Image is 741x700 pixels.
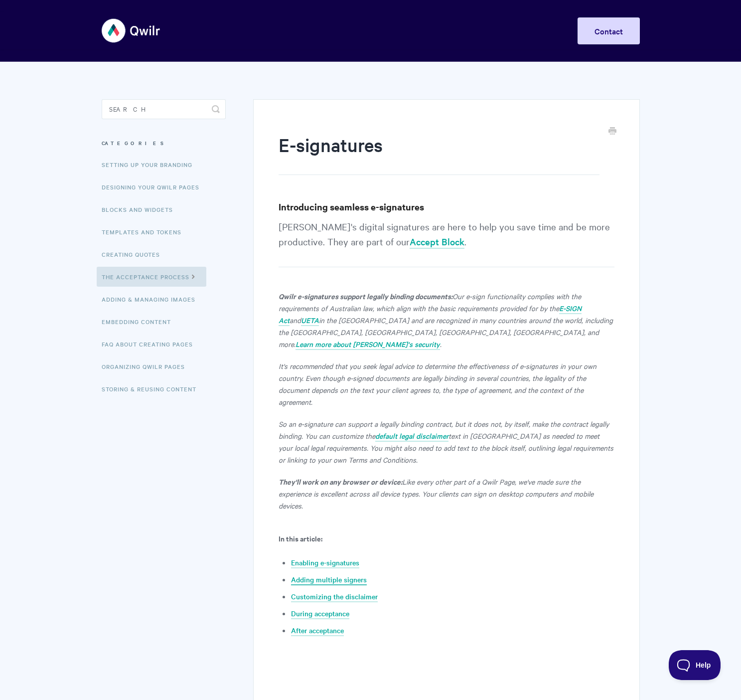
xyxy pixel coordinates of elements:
a: E-SIGN Act [279,303,582,326]
h1: E-signatures [279,132,599,175]
a: FAQ About Creating Pages [102,334,200,354]
a: Setting up your Branding [102,155,200,175]
a: Learn more about [PERSON_NAME]'s security [296,339,440,350]
a: Creating Quotes [102,244,167,264]
em: text in [GEOGRAPHIC_DATA] as needed to meet your local legal requirements. You might also need to... [279,431,613,465]
a: Blocks and Widgets [102,199,180,219]
em: Like every other part of a Qwilr Page, we've made sure the experience is excellent across all dev... [279,477,593,511]
a: The Acceptance Process [97,267,206,287]
a: Embedding Content [102,312,178,332]
a: Enabling e-signatures [291,557,359,568]
strong: They'll work on any browser or device: [279,476,402,487]
a: Adding multiple signers [291,574,367,585]
em: in the [GEOGRAPHIC_DATA] and are recognized in many countries around the world, including the [GE... [279,315,613,349]
em: default legal disclaimer [375,431,448,441]
iframe: Toggle Customer Support [669,650,721,680]
em: It's recommended that you seek legal advice to determine the effectiveness of e-signatures in you... [279,361,596,407]
a: Contact [578,17,640,44]
a: default legal disclaimer [375,431,448,442]
strong: Qwilr e-signatures support legally binding documents: [279,291,452,301]
a: Accept Block [410,235,464,249]
a: Templates and Tokens [102,222,189,242]
em: and [290,315,301,325]
img: Qwilr Help Center [102,12,161,49]
a: Organizing Qwilr Pages [102,356,192,376]
a: Storing & Reusing Content [102,379,204,399]
p: [PERSON_NAME]'s digital signatures are here to help you save time and be more productive. They ar... [279,219,614,267]
h3: Introducing seamless e-signatures [279,200,614,214]
a: Customizing the disclaimer [291,591,378,602]
a: After acceptance [291,625,344,636]
a: UETA [301,315,319,326]
em: Learn more about [PERSON_NAME]'s security [296,339,440,349]
a: During acceptance [291,608,349,619]
em: UETA [301,315,319,325]
a: Designing Your Qwilr Pages [102,177,207,197]
b: In this article: [279,533,322,543]
em: . [440,339,442,349]
a: Print this Article [608,126,616,137]
a: Adding & Managing Images [102,289,203,309]
em: So an e-signature can support a legally binding contract, but it does not, by itself, make the co... [279,419,609,441]
h3: Categories [102,134,226,152]
input: Search [102,99,226,119]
